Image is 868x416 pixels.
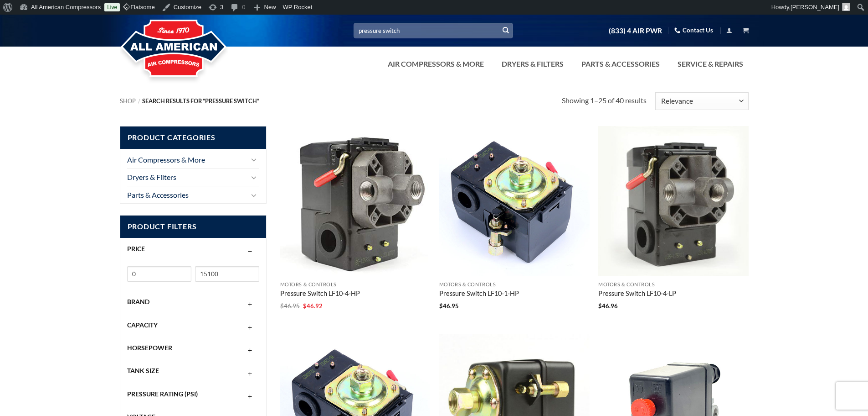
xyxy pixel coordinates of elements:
span: $ [280,302,284,310]
a: Dryers & Filters [127,169,247,186]
bdi: 46.92 [303,302,323,310]
bdi: 46.95 [280,302,300,310]
img: Pressure Switch LF10-1-HP [439,126,590,277]
a: Live [104,3,120,11]
span: Product Filters [120,216,267,238]
bdi: 46.96 [598,302,618,310]
button: Submit [499,24,513,37]
a: Air Compressors & More [382,55,489,73]
select: Shop order [655,92,748,110]
span: $ [598,302,602,310]
span: $ [439,302,443,310]
p: Motors & Controls [598,282,749,288]
a: Pressure Switch LF10-4-LP [598,290,676,300]
span: Horsepower [127,344,172,352]
a: My account [726,25,732,36]
span: $ [303,302,307,310]
span: Price [127,245,145,253]
p: Motors & Controls [439,282,590,288]
a: Service & Repairs [672,55,749,73]
button: Toggle [248,172,259,183]
input: Search… [354,23,513,38]
p: Motors & Controls [280,282,431,288]
a: Pressure Switch LF10-1-HP [439,290,519,300]
span: Tank Size [127,367,159,374]
span: Brand [127,298,149,305]
span: Capacity [127,321,158,329]
img: All American Compressors [120,12,228,85]
bdi: 46.95 [439,302,459,310]
a: Parts & Accessories [576,55,665,73]
span: Pressure Rating (PSI) [127,390,198,398]
span: / [138,97,140,105]
img: Pressure Switch LF10-4-LP [598,126,749,277]
a: Dryers & Filters [496,55,569,73]
button: Toggle [248,190,259,200]
span: Product Categories [120,126,267,149]
a: View cart [743,25,749,36]
a: Contact Us [674,23,713,37]
a: Shop [120,97,136,105]
a: Air Compressors & More [127,151,247,169]
span: [PERSON_NAME] [791,4,839,11]
input: Max price [195,266,259,282]
nav: Breadcrumb [120,98,562,105]
a: (833) 4 AIR PWR [609,23,662,39]
p: Showing 1–25 of 40 results [562,95,647,106]
input: Min price [127,266,191,282]
img: Pressure Switch LF10-4-HP [280,126,431,277]
a: Parts & Accessories [127,186,247,204]
a: Pressure Switch LF10-4-HP [280,290,360,300]
button: Toggle [248,154,259,165]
